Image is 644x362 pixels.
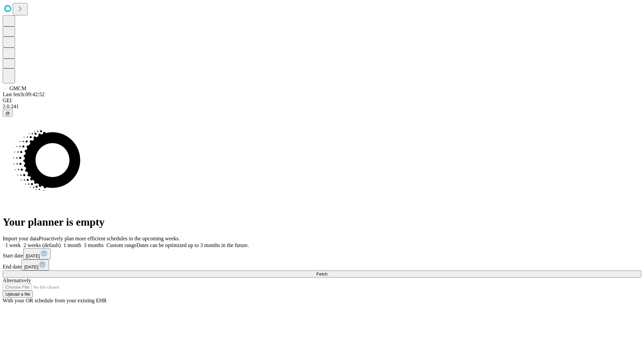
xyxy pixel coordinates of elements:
[3,236,39,241] span: Import your data
[39,236,180,241] span: Proactively plan more efficient schedules in the upcoming weeks.
[84,242,104,248] span: 3 months
[23,248,51,259] button: [DATE]
[3,259,641,270] div: End date
[23,242,61,248] span: 2 weeks (default)
[5,242,21,248] span: 1 week
[5,111,10,116] span: @
[24,264,38,269] span: [DATE]
[3,216,641,228] h1: Your planner is empty
[21,259,49,270] button: [DATE]
[3,291,33,298] button: Upload a file
[3,298,107,303] span: With your OR schedule from your existing EHR
[3,98,641,104] div: GEI
[137,242,249,248] span: Dates can be optimized up to 3 months in the future.
[316,271,327,277] span: Fetch
[63,242,81,248] span: 1 month
[3,278,31,283] span: Alternatively
[3,104,641,110] div: 2.0.241
[3,92,45,97] span: Last fetch: 09:42:52
[106,242,136,248] span: Custom range
[9,85,26,91] span: GMCM
[3,248,641,259] div: Start date
[3,110,13,117] button: @
[26,253,40,258] span: [DATE]
[3,270,641,278] button: Fetch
